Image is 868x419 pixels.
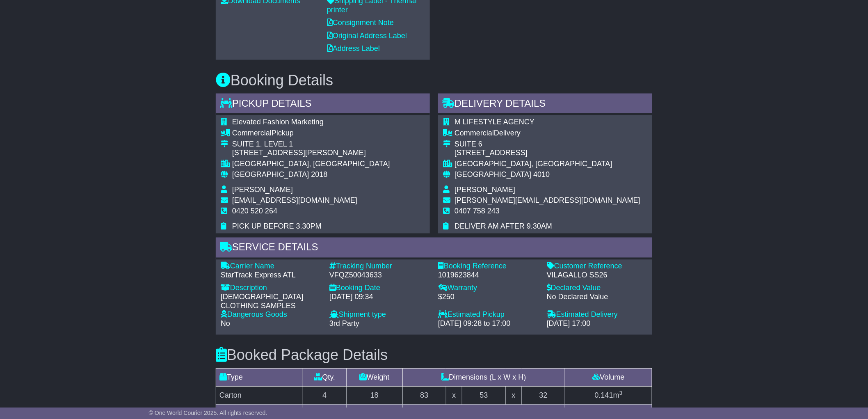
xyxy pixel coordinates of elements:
[438,284,539,293] div: Warranty
[232,160,390,169] div: [GEOGRAPHIC_DATA], [GEOGRAPHIC_DATA]
[232,129,272,137] span: Commercial
[216,369,303,387] td: Type
[232,197,357,205] span: [EMAIL_ADDRESS][DOMAIN_NAME]
[221,293,321,311] div: [DEMOGRAPHIC_DATA] CLOTHING SAMPLES
[565,387,652,405] td: m
[547,320,647,329] div: [DATE] 17:00
[547,311,647,320] div: Estimated Delivery
[547,284,647,293] div: Declared Value
[455,118,535,126] span: M LIFESTYLE AGENCY
[455,129,640,138] div: Delivery
[232,170,309,179] span: [GEOGRAPHIC_DATA]
[455,170,531,179] span: [GEOGRAPHIC_DATA]
[455,222,552,231] span: DELIVER AM AFTER 9.30AM
[455,140,640,149] div: SUITE 6
[565,369,652,387] td: Volume
[455,185,515,194] span: [PERSON_NAME]
[455,207,500,215] span: 0407 758 243
[595,392,613,400] span: 0.141
[402,369,565,387] td: Dimensions (L x W x H)
[329,262,430,271] div: Tracking Number
[232,140,390,149] div: SUITE 1. LEVEL 1
[327,32,407,40] a: Original Address Label
[346,369,402,387] td: Weight
[221,262,321,271] div: Carrier Name
[232,185,293,194] span: [PERSON_NAME]
[455,197,640,205] span: [PERSON_NAME][EMAIL_ADDRESS][DOMAIN_NAME]
[438,262,539,271] div: Booking Reference
[329,311,430,320] div: Shipment type
[232,149,390,158] div: [STREET_ADDRESS][PERSON_NAME]
[346,387,402,405] td: 18
[216,94,430,116] div: Pickup Details
[221,311,321,320] div: Dangerous Goods
[216,387,303,405] td: Carton
[438,311,539,320] div: Estimated Pickup
[221,284,321,293] div: Description
[232,129,390,138] div: Pickup
[438,293,539,302] div: $250
[547,262,647,271] div: Customer Reference
[462,387,506,405] td: 53
[311,170,327,179] span: 2018
[329,284,430,293] div: Booking Date
[216,72,652,89] h3: Booking Details
[547,293,647,302] div: No Declared Value
[329,293,430,302] div: [DATE] 09:34
[505,387,521,405] td: x
[329,271,430,280] div: VFQZ50043633
[455,129,494,137] span: Commercial
[149,410,267,416] span: © One World Courier 2025. All rights reserved.
[232,118,324,126] span: Elevated Fashion Marketing
[329,320,359,328] span: 3rd Party
[455,149,640,158] div: [STREET_ADDRESS]
[533,170,550,179] span: 4010
[455,160,640,169] div: [GEOGRAPHIC_DATA], [GEOGRAPHIC_DATA]
[216,238,652,260] div: Service Details
[446,387,462,405] td: x
[327,44,380,53] a: Address Label
[438,94,652,116] div: Delivery Details
[221,271,321,280] div: StarTrack Express ATL
[232,222,322,231] span: PICK UP BEFORE 3.30PM
[619,390,623,396] sup: 3
[303,369,346,387] td: Qty.
[327,18,394,27] a: Consignment Note
[303,387,346,405] td: 4
[402,387,446,405] td: 83
[547,271,647,280] div: VILAGALLO SS26
[232,207,277,215] span: 0420 520 264
[216,347,652,364] h3: Booked Package Details
[221,320,230,328] span: No
[522,387,565,405] td: 32
[438,271,539,280] div: 1019623844
[438,320,539,329] div: [DATE] 09:28 to 17:00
